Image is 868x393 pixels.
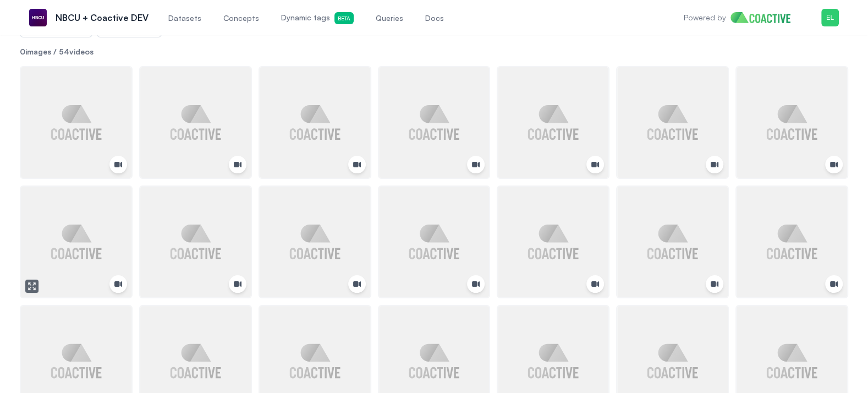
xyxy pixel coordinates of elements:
span: Queries [376,13,403,24]
span: 54 [59,47,69,56]
p: images / videos [20,46,848,57]
img: https://app.coactive.ai/assets/ui/images/coactive/updated_super_bowl_commercials_1743615466161/61... [379,187,490,297]
img: https://app.coactive.ai/assets/ui/images/coactive/updated_super_bowl_commercials_1743615466161/3d... [379,67,490,178]
img: https://app.coactive.ai/assets/ui/images/coactive/updated_super_bowl_commercials_1743615466161/13... [737,67,847,178]
img: https://app.coactive.ai/assets/ui/images/coactive/updated_super_bowl_commercials_1743615466161/d8... [260,187,370,297]
img: https://app.coactive.ai/assets/ui/images/coactive/updated_super_bowl_commercials_1743615466161/55... [21,187,131,297]
img: Menu for the logged in user [821,9,839,26]
img: NBCU + Coactive DEV [29,9,47,26]
img: https://app.coactive.ai/assets/ui/images/coactive/updated_super_bowl_commercials_1743615466161/a7... [737,187,847,297]
img: Home [730,12,799,23]
img: https://app.coactive.ai/assets/ui/images/coactive/updated_super_bowl_commercials_1743615466161/16... [21,67,131,178]
img: https://app.coactive.ai/assets/ui/images/coactive/updated_super_bowl_commercials_1743615466161/fe... [260,67,370,178]
img: https://app.coactive.ai/assets/ui/images/coactive/updated_super_bowl_commercials_1743615466161/96... [140,67,251,178]
img: https://app.coactive.ai/assets/ui/images/coactive/updated_super_bowl_commercials_1743615466161/54... [617,187,728,297]
span: Dynamic tags [281,12,354,24]
img: https://app.coactive.ai/assets/ui/images/coactive/updated_super_bowl_commercials_1743615466161/70... [617,67,728,178]
img: https://app.coactive.ai/assets/ui/images/coactive/updated_super_bowl_commercials_1743615466161/08... [140,187,251,297]
img: https://app.coactive.ai/assets/ui/images/coactive/updated_super_bowl_commercials_1743615466161/3a... [498,67,608,178]
span: 0 [20,47,25,56]
img: https://app.coactive.ai/assets/ui/images/coactive/updated_super_bowl_commercials_1743615466161/81... [498,187,608,297]
span: Beta [334,12,354,24]
p: NBCU + Coactive DEV [56,11,149,24]
span: Concepts [223,13,259,24]
span: Datasets [168,13,201,24]
p: Powered by [684,12,726,23]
